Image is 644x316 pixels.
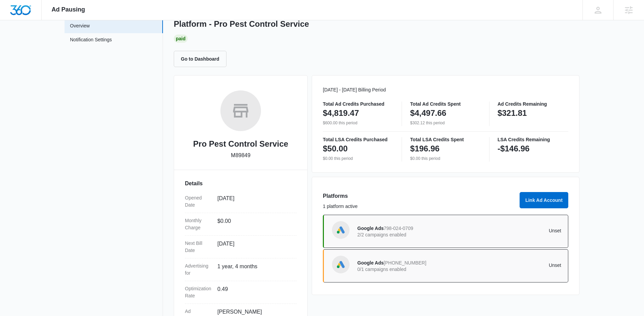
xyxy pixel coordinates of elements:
p: LSA Credits Remaining [498,137,568,142]
p: $0.00 this period [323,155,393,162]
div: Monthly Charge$0.00 [185,213,296,236]
p: Unset [459,263,562,268]
img: Google Ads [336,259,346,270]
p: Unset [459,228,562,233]
p: Ad Credits Remaining [498,102,568,106]
dt: Opened Date [185,194,212,209]
p: [DATE] - [DATE] Billing Period [323,86,568,93]
p: Total Ad Credits Spent [410,102,481,106]
p: 0/1 campaigns enabled [357,267,459,272]
span: Google Ads [357,226,384,231]
div: Opened Date[DATE] [185,190,296,213]
p: $321.81 [498,108,527,119]
dd: 1 year, 4 months [217,262,291,277]
p: M89849 [231,151,251,160]
dd: 0.49 [217,285,291,299]
a: Notification Settings [70,36,112,45]
dd: [DATE] [217,240,291,254]
a: Overview [70,22,90,29]
p: Total LSA Credits Purchased [323,137,393,142]
h1: Platform - Pro Pest Control Service [174,19,309,29]
dd: [DATE] [217,194,291,209]
img: Google Ads [336,225,346,235]
p: Total LSA Credits Spent [410,137,481,142]
span: Google Ads [357,260,384,266]
a: Google AdsGoogle Ads798-024-07092/2 campaigns enabledUnset [323,215,568,248]
h2: Pro Pest Control Service [193,138,288,150]
dd: $0.00 [217,217,291,231]
div: Next Bill Date[DATE] [185,236,296,258]
p: $302.12 this period [410,120,481,126]
div: Paid [174,35,188,43]
p: $196.96 [410,143,439,154]
p: Total Ad Credits Purchased [323,102,393,106]
p: $4,497.66 [410,108,446,119]
a: Go to Dashboard [174,56,231,62]
span: [PHONE_NUMBER] [384,260,426,266]
p: 2/2 campaigns enabled [357,232,459,237]
p: -$146.96 [498,143,530,154]
p: 1 platform active [323,203,516,210]
button: Link Ad Account [520,192,568,208]
p: $4,819.47 [323,108,359,119]
dt: Monthly Charge [185,217,212,231]
dt: Next Bill Date [185,240,212,254]
span: Ad Pausing [52,6,85,13]
p: $600.00 this period [323,120,393,126]
div: Advertising for1 year, 4 months [185,258,296,281]
span: 798-024-0709 [384,226,413,231]
p: $50.00 [323,143,348,154]
dt: Optimization Rate [185,285,212,299]
p: $0.00 this period [410,155,481,162]
h3: Platforms [323,192,516,200]
h3: Details [185,180,296,188]
dt: Advertising for [185,262,212,277]
a: Google AdsGoogle Ads[PHONE_NUMBER]0/1 campaigns enabledUnset [323,249,568,282]
button: Go to Dashboard [174,51,226,67]
div: Optimization Rate0.49 [185,281,296,304]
